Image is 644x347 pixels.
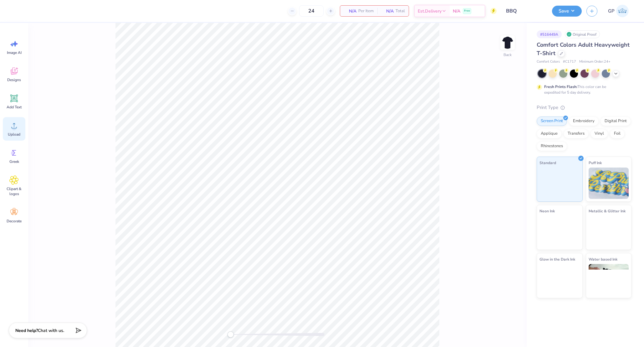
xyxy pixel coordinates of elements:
strong: Fresh Prints Flash: [544,84,577,89]
span: N/A [453,8,460,14]
span: Est. Delivery [418,8,442,14]
span: N/A [381,8,394,14]
span: GP [608,8,615,15]
img: Back [501,36,514,49]
span: Free [464,9,470,13]
div: # 516449A [537,30,562,38]
span: Add Text [7,105,22,110]
span: Puff Ink [589,159,602,166]
img: Gene Padilla [616,5,629,17]
div: Digital Print [601,117,631,126]
img: Puff Ink [589,168,629,199]
span: Total [396,8,405,14]
span: Per Item [358,8,374,14]
div: This color can be expedited for 5 day delivery. [544,84,621,95]
span: Minimum Order: 24 + [579,59,611,65]
div: Embroidery [569,117,599,126]
img: Neon Ink [539,216,580,247]
span: Comfort Colors [537,59,560,65]
span: Clipart & logos [4,186,24,196]
input: Untitled Design [501,5,547,17]
div: Screen Print [537,117,567,126]
span: Image AI [7,50,22,55]
span: N/A [344,8,356,14]
span: Standard [539,159,556,166]
span: Chat with us. [38,328,64,334]
div: Rhinestones [537,142,567,151]
img: Metallic & Glitter Ink [589,216,629,247]
span: Glow in the Dark Ink [539,256,575,262]
img: Standard [539,168,580,199]
span: Upload [8,132,20,137]
span: Designs [7,77,21,82]
div: Original Proof [565,30,600,38]
img: Glow in the Dark Ink [539,264,580,295]
div: Print Type [537,104,631,111]
span: # C1717 [563,59,576,65]
a: GP [605,5,631,17]
span: Metallic & Glitter Ink [589,208,626,214]
button: Save [552,6,582,17]
span: Greek [9,159,19,164]
strong: Need help? [15,328,38,334]
span: Neon Ink [539,208,555,214]
span: Water based Ink [589,256,617,262]
input: – – [299,5,324,17]
div: Back [503,52,512,58]
div: Accessibility label [227,331,234,338]
span: Decorate [7,219,22,224]
div: Vinyl [590,129,608,138]
div: Applique [537,129,562,138]
span: Comfort Colors Adult Heavyweight T-Shirt [537,41,630,57]
div: Foil [610,129,625,138]
img: Water based Ink [589,264,629,295]
div: Transfers [564,129,589,138]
